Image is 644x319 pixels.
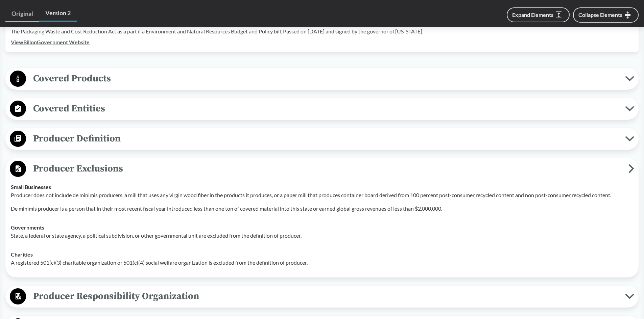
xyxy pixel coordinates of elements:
p: State, a federal or state agency, a political subdivision, or other governmental unit are exclude... [11,232,633,240]
strong: Governments [11,224,44,231]
a: Version 2 [39,5,77,22]
span: Producer Definition [26,131,625,146]
a: Original [5,6,39,22]
button: Expand Elements [507,7,570,22]
span: Covered Entities [26,101,625,116]
button: Collapse Elements [573,7,639,23]
p: The Packaging Waste and Cost Reduction Act as a part if a Environment and Natural Resources Budge... [11,27,633,35]
button: Covered Products [8,70,636,87]
span: Producer Exclusions [26,161,628,176]
strong: Small Businesses [11,184,51,190]
strong: Charities [11,251,33,258]
button: Covered Entities [8,100,636,117]
button: Producer Responsibility Organization [8,288,636,305]
a: ViewBillonGovernment Website [11,39,90,45]
span: Covered Products [26,71,625,86]
span: Producer Responsibility Organization [26,289,625,304]
p: A registered 501(c)(3) charitable organization or 501(c)(4) social welfare organization is exclud... [11,259,633,267]
p: De minimis producer is a person that in their most recent fiscal year introduced less than one to... [11,205,633,213]
button: Producer Definition [8,130,636,148]
p: Producer does not include de minimis producers, a mill that uses any virgin wood fiber in the pro... [11,191,633,199]
button: Producer Exclusions [8,160,636,178]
